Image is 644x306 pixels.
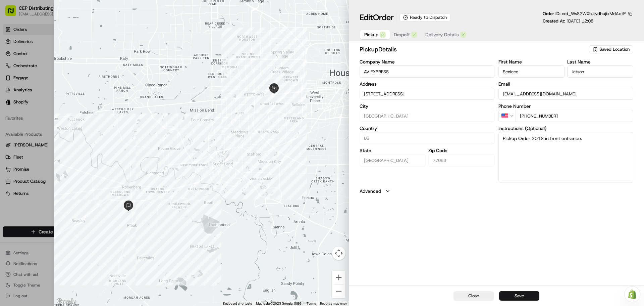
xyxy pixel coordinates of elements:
span: Order [373,12,394,23]
span: Saved Location [599,46,630,52]
label: Advanced [360,188,381,194]
span: API Documentation [63,150,108,157]
span: [PERSON_NAME] [21,122,54,128]
span: Dropoff [394,31,410,38]
a: Powered byPylon [47,166,81,172]
span: [DATE] [76,104,90,110]
label: Phone Number [498,104,633,108]
label: Last Name [567,59,633,64]
span: Wisdom [PERSON_NAME] [21,104,71,110]
img: 1736555255976-a54dd68f-1ca7-489b-9aae-adbdc363a1c4 [13,123,19,128]
a: 💻API Documentation [54,147,110,160]
input: Enter first name [498,65,565,78]
button: Zoom out [332,285,345,298]
h1: Edit [360,12,394,23]
p: Created At: [543,18,593,24]
span: Pylon [67,167,81,172]
input: Enter country [360,132,494,144]
input: Enter zip code [428,154,494,166]
span: Delivery Details [425,31,459,38]
div: Past conversations [7,87,45,93]
span: [DATE] 12:08 [567,18,593,24]
input: Enter company name [360,65,494,78]
img: 1736555255976-a54dd68f-1ca7-489b-9aae-adbdc363a1c4 [13,104,19,110]
a: 📗Knowledge Base [4,147,54,160]
div: 📗 [7,151,12,156]
p: Order ID: [543,11,626,17]
img: Google [55,297,77,306]
label: State [360,148,426,153]
button: Close [453,291,494,301]
label: Instructions (Optional) [498,126,633,131]
span: • [73,104,75,110]
input: Enter email [498,88,633,100]
div: 💻 [57,151,62,156]
img: Masood Aslam [7,116,17,127]
button: See all [104,86,122,94]
button: Keyboard shortcuts [223,301,252,306]
input: Enter state [360,154,426,166]
span: ord_WsS2WXhJsydbujixMdAqtP [562,11,626,16]
p: Welcome 👋 [7,27,122,38]
span: • [56,122,58,128]
span: Pickup [364,31,378,38]
label: Zip Code [428,148,494,153]
label: City [360,104,494,108]
img: Nash [7,7,20,20]
span: Map data ©2025 Google, INEGI [256,302,303,305]
a: Terms (opens in new tab) [307,302,316,305]
input: Got a question? Start typing here... [17,43,121,50]
button: Zoom in [332,271,345,284]
input: Enter city [360,110,494,122]
div: We're available if you need us! [30,71,92,76]
button: Save [499,291,539,301]
div: Start new chat [30,64,110,71]
label: Company Name [360,59,494,64]
span: [DATE] [59,122,73,128]
textarea: Pickup Order 3012 in front entrance. [498,132,633,182]
label: First Name [498,59,565,64]
a: Open this area in Google Maps (opens a new window) [55,297,77,306]
label: Email [498,82,633,86]
input: Enter phone number [516,110,633,122]
a: Report a map error [320,302,347,305]
button: Saved Location [589,45,633,54]
img: 8571987876998_91fb9ceb93ad5c398215_72.jpg [14,64,26,76]
img: 1736555255976-a54dd68f-1ca7-489b-9aae-adbdc363a1c4 [7,64,19,76]
img: Wisdom Oko [7,98,17,111]
input: Enter last name [567,65,633,78]
div: Ready to Dispatch [399,13,450,21]
button: Advanced [360,188,633,194]
span: Knowledge Base [13,150,51,157]
button: Map camera controls [332,247,345,260]
h2: pickup Details [360,45,588,54]
label: Country [360,126,494,131]
button: Start new chat [114,66,122,74]
label: Address [360,82,494,86]
input: 8720 Westpark Dr B, Houston, TX 77063, USA [360,88,494,100]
